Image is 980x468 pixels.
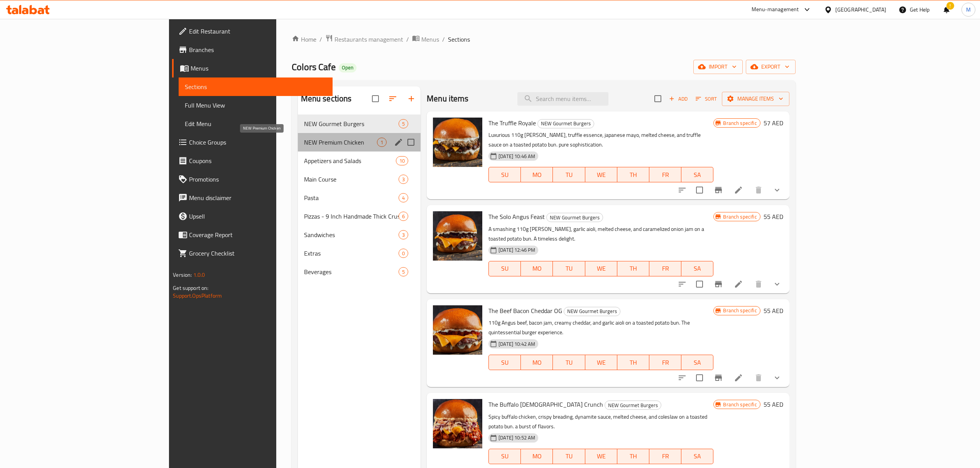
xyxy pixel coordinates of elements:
a: Edit menu item [734,279,743,289]
button: Branch-specific-item [709,181,728,199]
span: MO [524,451,550,462]
button: TU [553,449,585,464]
a: Menu disclaimer [172,189,333,207]
button: SU [488,449,521,464]
span: 10 [396,157,408,165]
span: Grocery Checklist [189,249,326,258]
span: 6 [399,213,408,220]
a: Restaurants management [325,34,403,44]
span: Menus [421,35,439,44]
button: TH [617,355,649,370]
span: WE [588,357,614,368]
span: WE [588,451,614,462]
p: A smashing 110g [PERSON_NAME], garlic aioli, melted cheese, and caramelized onion jam on a toaste... [488,224,713,244]
span: TH [620,169,646,180]
span: Select to update [691,276,708,292]
li: / [406,35,409,44]
span: Branch specific [720,307,760,314]
span: [DATE] 10:42 AM [495,340,538,348]
div: Main Course3 [298,170,421,189]
div: items [399,119,408,128]
span: The Truffle Royale [488,117,536,129]
button: FR [649,355,681,370]
div: items [399,193,408,202]
span: SA [684,263,710,274]
span: Appetizers and Salads [304,156,396,165]
span: SA [684,169,710,180]
img: The Buffalo Chick Crunch [433,399,482,448]
span: Menus [191,64,326,73]
span: MO [524,357,550,368]
div: items [399,230,408,239]
button: MO [521,167,553,182]
span: 5 [399,120,408,128]
button: WE [585,261,617,276]
span: Branch specific [720,401,760,408]
span: TU [556,263,582,274]
button: TH [617,167,649,182]
span: SA [684,357,710,368]
button: export [746,60,796,74]
div: NEW Premium Chicken1edit [298,133,421,152]
span: Full Menu View [185,101,326,110]
a: Upsell [172,207,333,226]
span: NEW Gourmet Burgers [564,307,620,316]
span: 5 [399,268,408,276]
div: items [399,212,408,221]
input: search [517,92,608,106]
span: Select section [650,91,666,107]
a: Edit Restaurant [172,22,333,40]
span: Choice Groups [189,138,326,147]
div: Extras0 [298,244,421,263]
span: NEW Gourmet Burgers [605,401,661,410]
button: WE [585,355,617,370]
span: FR [652,357,678,368]
button: SA [681,261,713,276]
a: Sections [179,77,333,96]
div: items [396,156,408,165]
span: FR [652,451,678,462]
button: show more [768,275,786,293]
span: 1 [377,139,386,146]
button: SA [681,355,713,370]
span: NEW Premium Chicken [304,138,377,147]
button: SU [488,261,521,276]
button: show more [768,181,786,199]
button: Branch-specific-item [709,275,728,293]
nav: Menu sections [298,111,421,284]
svg: Show Choices [772,373,782,382]
button: show more [768,369,786,387]
span: SA [684,451,710,462]
h6: 55 AED [764,305,783,316]
button: SA [681,449,713,464]
span: [DATE] 10:52 AM [495,434,538,441]
a: Coupons [172,152,333,170]
span: Select to update [691,182,708,198]
span: Promotions [189,175,326,184]
img: The Truffle Royale [433,118,482,167]
button: WE [585,167,617,182]
div: Open [339,63,357,72]
span: Select to update [691,370,708,386]
span: TU [556,451,582,462]
div: Pizzas - 9 Inch Handmade Thick Crust6 [298,207,421,226]
h6: 55 AED [764,211,783,222]
span: TH [620,263,646,274]
div: NEW Gourmet Burgers [546,213,603,222]
a: Full Menu View [179,96,333,114]
span: NEW Gourmet Burgers [547,213,603,222]
span: export [752,62,789,72]
a: Support.OpsPlatform [173,291,222,301]
div: Menu-management [752,5,799,14]
span: Branches [189,45,326,54]
a: Edit Menu [179,114,333,133]
span: TH [620,357,646,368]
a: Coverage Report [172,226,333,244]
span: SU [492,357,518,368]
button: delete [749,181,768,199]
span: NEW Gourmet Burgers [304,119,399,128]
button: MO [521,261,553,276]
span: Edit Menu [185,119,326,128]
span: Beverages [304,267,399,276]
button: sort-choices [673,369,691,387]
